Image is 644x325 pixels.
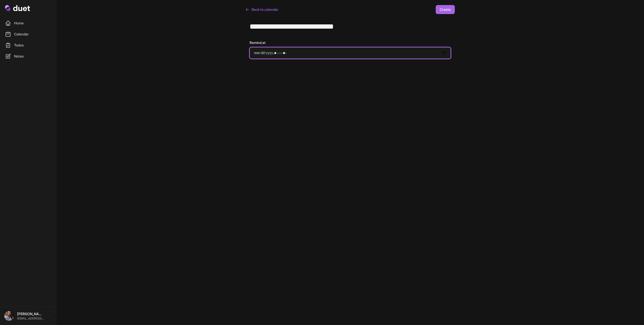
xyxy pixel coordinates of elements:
[246,5,278,14] a: Back to calendar
[4,311,52,321] a: [PERSON_NAME] [EMAIL_ADDRESS][DOMAIN_NAME]
[17,316,44,320] p: [EMAIL_ADDRESS][DOMAIN_NAME]
[17,311,44,316] p: [PERSON_NAME]
[3,40,53,50] a: Todos
[250,40,451,45] label: Remind at
[3,18,53,28] a: Home
[3,29,53,39] a: Calendar
[3,51,53,61] a: Notes
[4,311,14,321] img: IMG_7956.png
[436,5,455,14] button: Create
